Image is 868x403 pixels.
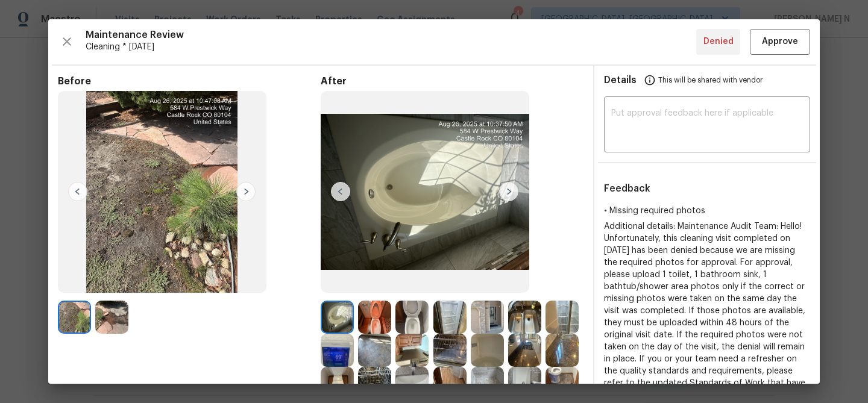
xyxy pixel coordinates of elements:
span: Cleaning * [DATE] [86,41,696,53]
img: right-chevron-button-url [236,182,256,201]
span: Details [604,66,637,95]
span: • Missing required photos [604,207,705,215]
span: Maintenance Review [86,29,696,41]
img: left-chevron-button-url [331,182,350,201]
span: Additional details: Maintenance Audit Team: Hello! Unfortunately, this cleaning visit completed o... [604,222,805,399]
img: left-chevron-button-url [68,182,87,201]
span: Before [58,75,321,87]
span: This will be shared with vendor [658,66,763,95]
span: After [321,75,583,87]
button: Approve [750,29,810,55]
span: Feedback [604,184,650,193]
span: Approve [762,34,798,49]
img: right-chevron-button-url [499,182,518,201]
